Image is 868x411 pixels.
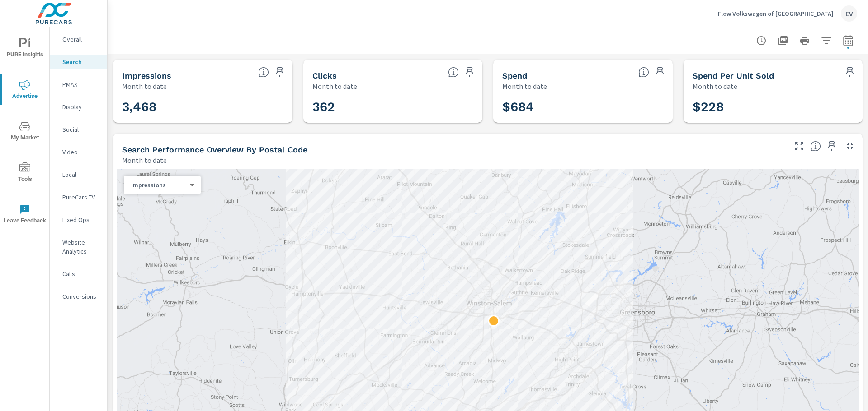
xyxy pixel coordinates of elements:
[50,290,107,303] div: Conversions
[50,55,107,69] div: Search
[50,236,107,258] div: Website Analytics
[843,65,857,79] span: Save this to your personalized report
[693,71,774,80] h5: Spend Per Unit Sold
[843,139,857,153] button: Minimize Widget
[50,190,107,204] div: PureCars TV
[774,32,792,50] button: "Export Report to PDF"
[62,193,100,202] p: PureCars TV
[693,99,854,115] h3: $228
[312,99,474,115] h3: 362
[62,57,100,66] p: Search
[62,102,100,111] p: Display
[462,65,477,79] span: Save this to your personalized report
[122,145,307,154] h5: Search Performance Overview By Postal Code
[124,181,193,189] div: Impressions
[502,71,527,80] h5: Spend
[3,204,47,226] span: Leave Feedback
[50,78,107,91] div: PMAX
[50,267,107,281] div: Calls
[131,181,186,189] p: Impressions
[122,99,283,115] h3: 3,468
[62,125,100,134] p: Social
[62,80,100,89] p: PMAX
[0,27,49,235] div: nav menu
[448,67,459,78] span: The number of times an ad was clicked by a consumer.
[825,139,839,153] span: Save this to your personalized report
[50,123,107,136] div: Social
[3,162,47,185] span: Tools
[312,71,337,80] h5: Clicks
[653,65,667,79] span: Save this to your personalized report
[693,81,737,92] p: Month to date
[122,81,167,92] p: Month to date
[50,100,107,114] div: Display
[810,141,821,152] span: Understand Search performance data by postal code. Individual postal codes can be selected and ex...
[3,79,47,102] span: Advertise
[258,67,269,78] span: The number of times an ad was shown on your behalf.
[3,38,47,60] span: PURE Insights
[62,292,100,301] p: Conversions
[841,5,857,22] div: EV
[62,215,100,224] p: Fixed Ops
[122,71,171,80] h5: Impressions
[62,148,100,157] p: Video
[502,99,664,115] h3: $684
[3,121,47,143] span: My Market
[792,139,807,153] button: Make Fullscreen
[62,170,100,179] p: Local
[50,213,107,226] div: Fixed Ops
[50,145,107,159] div: Video
[638,67,649,78] span: The amount of money spent on advertising during the period.
[502,81,547,92] p: Month to date
[50,168,107,181] div: Local
[62,269,100,278] p: Calls
[718,9,834,18] p: Flow Volkswagen of [GEOGRAPHIC_DATA]
[62,238,100,256] p: Website Analytics
[312,81,357,92] p: Month to date
[50,32,107,46] div: Overall
[62,35,100,44] p: Overall
[122,155,167,166] p: Month to date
